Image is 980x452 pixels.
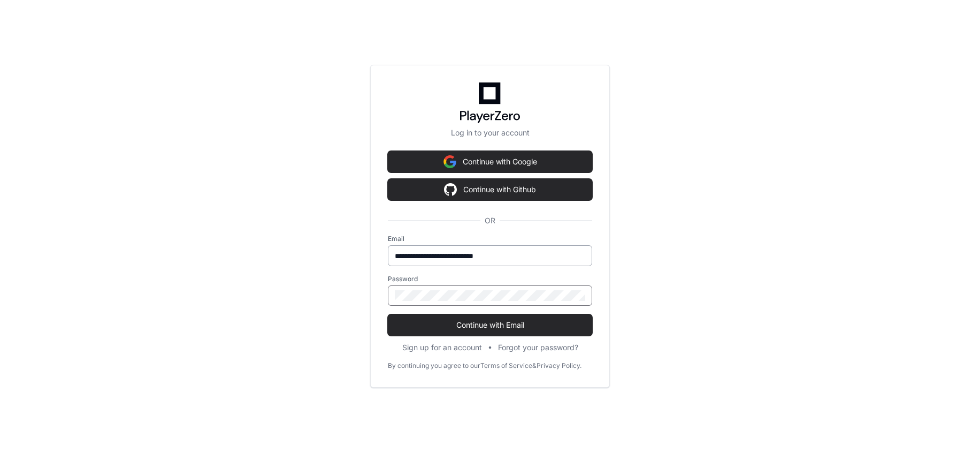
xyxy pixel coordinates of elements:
[388,127,592,138] p: Log in to your account
[388,151,592,172] button: Continue with Google
[444,179,457,200] img: Sign in with google
[388,235,592,243] label: Email
[443,151,456,172] img: Sign in with google
[532,361,537,370] div: &
[480,215,500,226] span: OR
[388,179,592,200] button: Continue with Github
[388,320,592,330] span: Continue with Email
[498,342,578,353] button: Forgot your password?
[388,314,592,336] button: Continue with Email
[402,342,482,353] button: Sign up for an account
[388,361,480,370] div: By continuing you agree to our
[537,361,581,370] a: Privacy Policy.
[388,275,592,283] label: Password
[480,361,532,370] a: Terms of Service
